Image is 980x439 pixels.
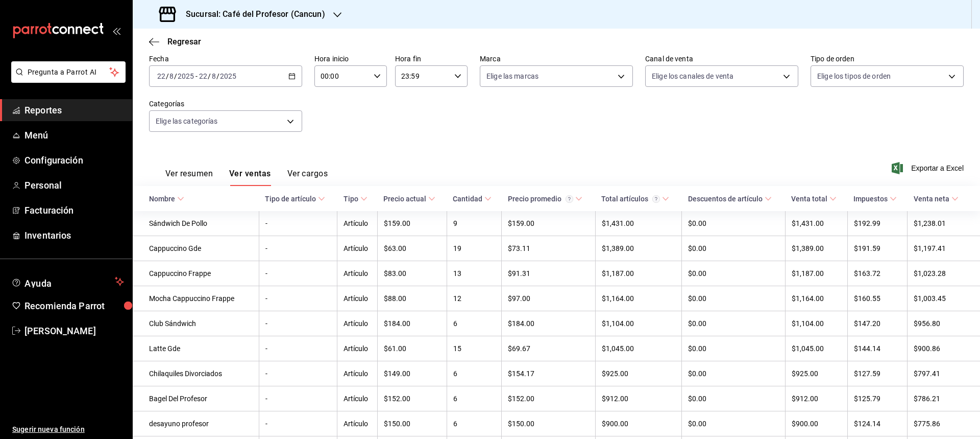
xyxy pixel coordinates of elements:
td: 19 [447,236,502,261]
td: $0.00 [682,336,786,361]
td: $1,003.45 [908,286,980,311]
button: open_drawer_menu [112,27,120,35]
div: Tipo de artículo [265,195,316,203]
td: 12 [447,286,502,311]
td: $150.00 [377,411,447,436]
td: Artículo [337,386,378,411]
span: Tipo [344,195,367,203]
td: $900.86 [908,336,980,361]
span: Tipo de artículo [265,195,325,203]
td: $925.00 [785,361,847,386]
td: $97.00 [502,286,595,311]
div: Venta total [791,195,827,203]
td: $1,104.00 [595,311,681,336]
td: $160.55 [847,286,908,311]
td: $1,164.00 [595,286,681,311]
td: Sándwich De Pollo [133,211,259,236]
td: Artículo [337,361,378,386]
span: / [166,72,169,80]
span: Precio promedio [508,195,582,203]
span: Elige los tipos de orden [817,71,891,81]
div: Impuestos [853,195,888,203]
span: Regresar [167,37,201,47]
svg: Precio promedio = Total artículos / cantidad [566,195,573,203]
td: $1,045.00 [785,336,847,361]
td: Latte Gde [133,336,259,361]
td: $159.00 [502,211,595,236]
span: Configuración [24,153,124,167]
td: $0.00 [682,286,786,311]
td: $63.00 [377,236,447,261]
td: Club Sándwich [133,311,259,336]
td: $0.00 [682,311,786,336]
span: Elige los canales de venta [652,71,733,81]
span: Recomienda Parrot [24,299,124,313]
td: - [259,311,337,336]
span: Nombre [149,195,184,203]
span: Sugerir nueva función [12,424,124,435]
td: $1,431.00 [595,211,681,236]
td: - [259,236,337,261]
td: Artículo [337,211,378,236]
input: -- [169,72,174,80]
td: - [259,386,337,411]
label: Hora inicio [314,55,387,62]
td: $150.00 [502,411,595,436]
span: Menú [24,128,124,142]
td: - [259,411,337,436]
div: Cantidad [453,195,482,203]
td: $184.00 [502,311,595,336]
div: Venta neta [914,195,949,203]
td: - [259,286,337,311]
td: $88.00 [377,286,447,311]
span: Elige las categorías [156,116,218,126]
td: $925.00 [595,361,681,386]
td: $159.00 [377,211,447,236]
td: $0.00 [682,211,786,236]
td: $192.99 [847,211,908,236]
div: Total artículos [601,195,660,203]
td: $184.00 [377,311,447,336]
span: Elige las marcas [486,71,538,81]
button: Exportar a Excel [894,162,964,174]
td: $1,197.41 [908,236,980,261]
input: -- [199,72,208,80]
span: Reportes [24,103,124,117]
span: / [174,72,177,80]
button: Regresar [149,37,201,47]
td: $1,023.28 [908,261,980,286]
td: Chilaquiles Divorciados [133,361,259,386]
td: $147.20 [847,311,908,336]
td: 15 [447,336,502,361]
div: Precio actual [383,195,426,203]
span: Precio actual [383,195,435,203]
td: $1,045.00 [595,336,681,361]
span: / [216,72,219,80]
td: $0.00 [682,386,786,411]
span: Descuentos de artículo [688,195,772,203]
td: Bagel Del Profesor [133,386,259,411]
td: $152.00 [502,386,595,411]
td: Mocha Cappuccino Frappe [133,286,259,311]
td: $124.14 [847,411,908,436]
td: $912.00 [595,386,681,411]
td: $144.14 [847,336,908,361]
label: Tipo de orden [811,55,964,62]
td: $1,104.00 [785,311,847,336]
label: Fecha [149,55,302,62]
h3: Sucursal: Café del Profesor (Cancun) [178,8,325,20]
td: - [259,211,337,236]
svg: El total artículos considera cambios de precios en los artículos así como costos adicionales por ... [652,195,660,203]
a: Pregunta a Parrot AI [7,74,126,85]
td: 13 [447,261,502,286]
td: $1,389.00 [785,236,847,261]
div: Tipo [344,195,358,203]
td: Artículo [337,236,378,261]
td: $1,238.01 [908,211,980,236]
input: -- [211,72,216,80]
td: - [259,336,337,361]
span: Personal [24,178,124,192]
label: Marca [480,55,633,62]
button: Ver cargos [287,169,328,186]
